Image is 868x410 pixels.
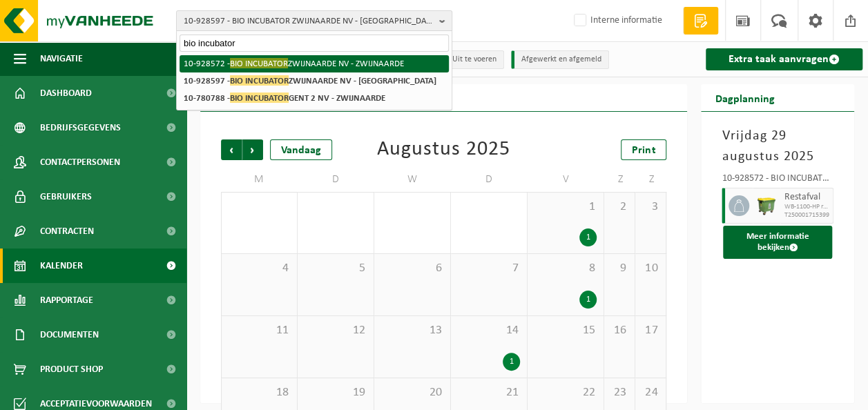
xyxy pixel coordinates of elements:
[632,145,655,156] span: Print
[604,167,635,192] td: Z
[40,283,93,318] span: Rapportage
[381,323,443,338] span: 13
[40,352,103,387] span: Product Shop
[534,385,597,400] span: 22
[381,261,443,276] span: 6
[534,199,597,215] span: 1
[784,203,829,211] span: WB-1100-HP restafval
[221,139,242,160] span: Vorige
[176,10,452,31] button: 10-928597 - BIO INCUBATOR ZWIJNAARDE NV - [GEOGRAPHIC_DATA]
[511,50,609,69] li: Afgewerkt en afgemeld
[305,385,367,400] span: 19
[458,323,520,338] span: 14
[298,167,374,192] td: D
[451,167,528,192] td: D
[635,167,666,192] td: Z
[230,75,289,86] span: BIO INCUBATOR
[40,110,121,145] span: Bedrijfsgegevens
[184,75,436,86] strong: 10-928597 - ZWIJNAARDE NV - [GEOGRAPHIC_DATA]
[611,385,628,400] span: 23
[642,261,659,276] span: 10
[40,248,83,283] span: Kalender
[221,167,298,192] td: M
[229,323,290,338] span: 11
[40,41,83,76] span: Navigatie
[305,323,367,338] span: 12
[534,323,597,338] span: 15
[40,145,120,179] span: Contactpersonen
[579,228,597,246] div: 1
[458,261,520,276] span: 7
[528,167,604,192] td: V
[184,11,434,32] span: 10-928597 - BIO INCUBATOR ZWIJNAARDE NV - [GEOGRAPHIC_DATA]
[756,195,777,216] img: WB-1100-HPE-GN-50
[442,50,504,69] li: Uit te voeren
[579,291,597,309] div: 1
[458,385,520,400] span: 21
[784,211,829,219] span: T250001715399
[611,323,628,338] span: 16
[534,261,597,276] span: 8
[374,167,451,192] td: W
[40,318,99,352] span: Documenten
[40,76,92,110] span: Dashboard
[784,192,829,203] span: Restafval
[571,10,662,31] label: Interne informatie
[229,261,290,276] span: 4
[723,226,832,259] button: Meer informatie bekijken
[229,385,290,400] span: 18
[377,139,510,160] div: Augustus 2025
[701,84,788,111] h2: Dagplanning
[722,126,833,167] h3: Vrijdag 29 augustus 2025
[184,92,385,103] strong: 10-780788 - GENT 2 NV - ZWIJNAARDE
[642,199,659,215] span: 3
[40,214,94,248] span: Contracten
[381,385,443,400] span: 20
[503,353,520,371] div: 1
[230,92,289,103] span: BIO INCUBATOR
[722,174,833,188] div: 10-928572 - BIO INCUBATOR ZWIJNAARDE NV - ZWIJNAARDE
[230,58,288,68] span: BIO INCUBATOR
[611,261,628,276] span: 9
[621,139,666,160] a: Print
[242,139,263,160] span: Volgende
[642,385,659,400] span: 24
[180,55,449,72] li: 10-928572 - ZWIJNAARDE NV - ZWIJNAARDE
[305,261,367,276] span: 5
[611,199,628,215] span: 2
[706,48,862,70] a: Extra taak aanvragen
[642,323,659,338] span: 17
[270,139,332,160] div: Vandaag
[40,179,92,214] span: Gebruikers
[180,35,449,52] input: Zoeken naar gekoppelde vestigingen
